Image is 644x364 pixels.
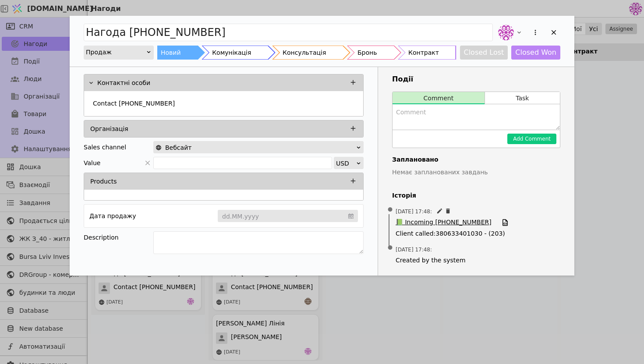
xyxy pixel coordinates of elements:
[392,74,560,85] h3: Події
[165,141,191,154] span: Вебсайт
[84,141,126,153] div: Sales channel
[90,177,117,186] p: Products
[511,46,560,60] button: Closed Won
[336,157,356,170] div: USD
[396,229,557,238] span: Client called : 380633401030 - (203)
[348,212,354,220] svg: calendar
[283,46,326,60] div: Консультація
[90,124,128,134] p: Організація
[392,168,560,177] p: Немає запланованих завдань
[396,208,432,216] span: [DATE] 17:48 :
[97,78,150,88] p: Контактні особи
[396,256,557,265] span: Created by the system
[86,46,146,58] div: Продаж
[393,92,485,104] button: Comment
[386,199,395,221] span: •
[498,25,514,40] img: de
[460,46,508,60] button: Closed Lost
[212,46,251,60] div: Комунікація
[93,99,175,108] p: Contact [PHONE_NUMBER]
[156,145,162,151] img: online-store.svg
[408,46,439,60] div: Контракт
[396,218,492,227] span: 📗 Incoming [PHONE_NUMBER]
[84,157,100,169] span: Value
[392,191,560,200] h4: Історія
[485,92,560,104] button: Task
[161,46,181,60] div: Новий
[392,155,560,164] h4: Заплановано
[357,46,377,60] div: Бронь
[507,134,556,144] button: Add Comment
[70,16,574,276] div: Add Opportunity
[396,246,432,254] span: [DATE] 17:48 :
[386,237,395,259] span: •
[89,210,136,222] div: Дата продажу
[84,231,153,244] div: Description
